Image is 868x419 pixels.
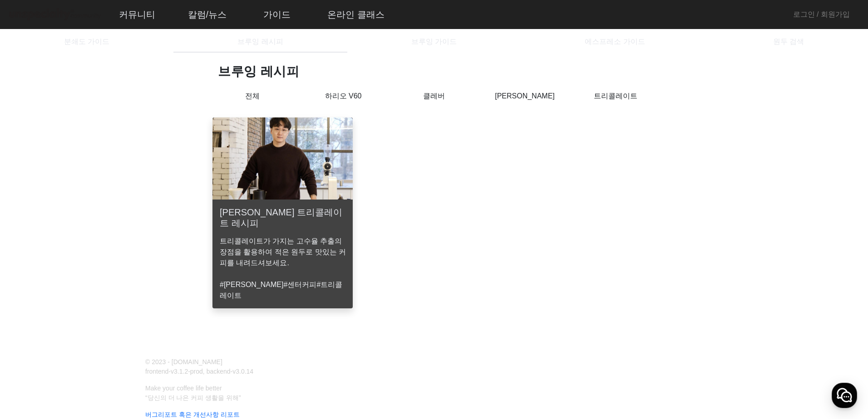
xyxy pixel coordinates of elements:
[7,7,103,23] img: logo
[411,38,457,45] span: 브루잉 가이드
[29,301,34,308] span: 홈
[207,91,298,102] p: 전체
[3,287,60,310] a: 홈
[220,236,349,268] p: 트리콜레이트가 가지는 고수율 추출의 장점을 활용하여 적은 원두로 맛있는 커피를 내려드셔보세요.
[140,384,717,403] p: Make your coffee life better “당신의 더 나은 커피 생활을 위해”
[320,2,392,27] a: 온라인 클래스
[140,357,429,376] p: © 2023 - [DOMAIN_NAME] frontend-v3.1.2-prod, backend-v3.0.14
[207,117,358,308] a: [PERSON_NAME] 트리콜레이트 레시피트리콜레이트가 가지는 고수율 추출의 장점을 활용하여 적은 원두로 맛있는 커피를 내려드셔보세요.#[PERSON_NAME]#센터커피#트...
[237,38,283,45] span: 브루잉 레시피
[64,38,109,45] span: 분쇄도 가이드
[181,2,234,27] a: 칼럼/뉴스
[112,2,163,27] a: 커뮤니티
[773,38,804,45] span: 원두 검색
[220,281,283,288] a: #[PERSON_NAME]
[585,38,645,45] span: 에스프레소 가이드
[256,2,298,27] a: 가이드
[479,91,570,102] p: [PERSON_NAME]
[793,9,850,20] a: 로그인 / 회원가입
[218,63,661,80] h1: 브루잉 레시피
[140,301,151,308] span: 설정
[60,287,117,310] a: 대화
[283,281,316,288] a: #센터커피
[117,287,174,310] a: 설정
[220,207,345,229] h3: [PERSON_NAME] 트리콜레이트 레시피
[570,91,661,107] p: 트리콜레이트
[389,91,479,102] p: 클레버
[298,91,389,102] p: 하리오 V60
[83,302,94,309] span: 대화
